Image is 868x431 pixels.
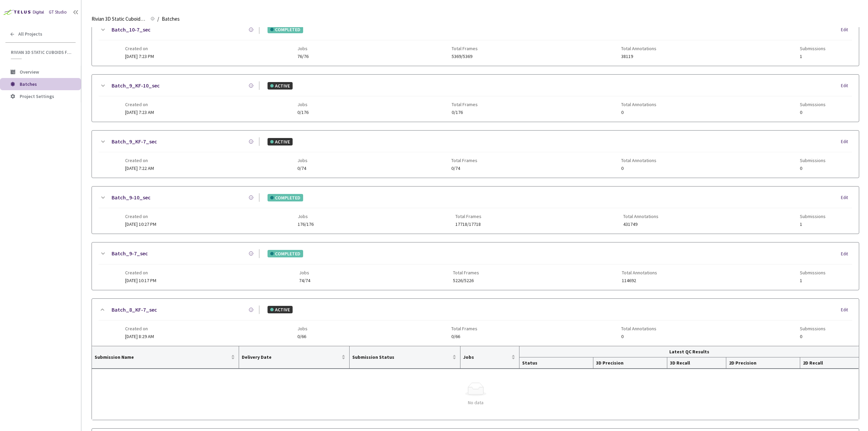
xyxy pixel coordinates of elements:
[297,46,309,51] span: Jobs
[621,326,656,331] span: Total Annotations
[297,110,309,115] span: 0/176
[621,166,656,171] span: 0
[621,102,656,107] span: Total Annotations
[112,25,151,34] a: Batch_10-7_sec
[621,46,656,51] span: Total Annotations
[125,326,154,331] span: Created on
[841,26,852,33] div: Edit
[623,222,658,227] span: 431749
[519,346,859,357] th: Latest QC Results
[451,166,477,171] span: 0/74
[299,270,310,275] span: Jobs
[800,54,826,59] span: 1
[92,299,859,346] div: Batch_8_KF-7_secACTIVEEditCreated on[DATE] 8:29 AMJobs0/66Total Frames0/66Total Annotations0Submi...
[841,307,852,313] div: Edit
[621,110,656,115] span: 0
[800,222,826,227] span: 1
[800,326,826,331] span: Submissions
[125,102,154,107] span: Created on
[268,194,303,201] div: COMPLETED
[800,278,826,283] span: 1
[162,15,180,23] span: Batches
[621,334,656,339] span: 0
[622,278,657,283] span: 114692
[593,357,667,369] th: 3D Precision
[621,158,656,163] span: Total Annotations
[157,15,159,23] li: /
[800,214,826,219] span: Submissions
[112,137,157,146] a: Batch_9_KF-7_sec
[92,19,859,66] div: Batch_10-7_secCOMPLETEDEditCreated on[DATE] 7:23 PMJobs76/76Total Frames5369/5369Total Annotation...
[452,54,478,59] span: 5369/5369
[297,334,308,339] span: 0/66
[841,82,852,89] div: Edit
[92,346,239,369] th: Submission Name
[92,187,859,234] div: Batch_9-10_secCOMPLETEDEditCreated on[DATE] 10:27 PMJobs176/176Total Frames17718/17718Total Annot...
[841,138,852,145] div: Edit
[268,306,293,313] div: ACTIVE
[112,81,160,90] a: Batch_9_KF-10_sec
[95,354,230,360] span: Submission Name
[800,334,826,339] span: 0
[268,26,303,33] div: COMPLETED
[622,270,657,275] span: Total Annotations
[92,75,859,122] div: Batch_9_KF-10_secACTIVEEditCreated on[DATE] 7:23 AMJobs0/176Total Frames0/176Total Annotations0Su...
[621,54,656,59] span: 38119
[49,9,67,16] div: GT Studio
[452,46,478,51] span: Total Frames
[268,250,303,257] div: COMPLETED
[112,249,148,258] a: Batch_9-7_sec
[352,354,451,360] span: Submission Status
[455,214,481,219] span: Total Frames
[97,399,854,406] div: No data
[112,306,157,314] a: Batch_8_KF-7_sec
[800,357,859,369] th: 2D Recall
[125,214,156,219] span: Created on
[452,110,478,115] span: 0/176
[800,158,826,163] span: Submissions
[452,102,478,107] span: Total Frames
[667,357,726,369] th: 3D Recall
[451,326,477,331] span: Total Frames
[92,15,146,23] span: Rivian 3D Static Cuboids fixed[2024-25]
[125,109,154,115] span: [DATE] 7:23 AM
[125,270,156,275] span: Created on
[460,346,520,369] th: Jobs
[125,165,154,171] span: [DATE] 7:22 AM
[297,158,308,163] span: Jobs
[298,214,314,219] span: Jobs
[623,214,658,219] span: Total Annotations
[453,278,479,283] span: 5226/5226
[800,270,826,275] span: Submissions
[20,81,37,87] span: Batches
[297,54,309,59] span: 76/76
[453,270,479,275] span: Total Frames
[800,102,826,107] span: Submissions
[18,31,42,37] span: All Projects
[297,326,308,331] span: Jobs
[841,251,852,257] div: Edit
[451,334,477,339] span: 0/66
[519,357,593,369] th: Status
[92,131,859,178] div: Batch_9_KF-7_secACTIVEEditCreated on[DATE] 7:22 AMJobs0/74Total Frames0/74Total Annotations0Submi...
[350,346,460,369] th: Submission Status
[297,102,309,107] span: Jobs
[125,46,154,51] span: Created on
[242,354,340,360] span: Delivery Date
[841,194,852,201] div: Edit
[800,110,826,115] span: 0
[800,166,826,171] span: 0
[455,222,481,227] span: 17718/17718
[463,354,510,360] span: Jobs
[726,357,800,369] th: 2D Precision
[125,53,154,59] span: [DATE] 7:23 PM
[239,346,350,369] th: Delivery Date
[268,82,293,90] div: ACTIVE
[298,222,314,227] span: 176/176
[299,278,310,283] span: 74/74
[800,46,826,51] span: Submissions
[125,333,154,339] span: [DATE] 8:29 AM
[268,138,293,145] div: ACTIVE
[20,93,54,99] span: Project Settings
[112,193,151,202] a: Batch_9-10_sec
